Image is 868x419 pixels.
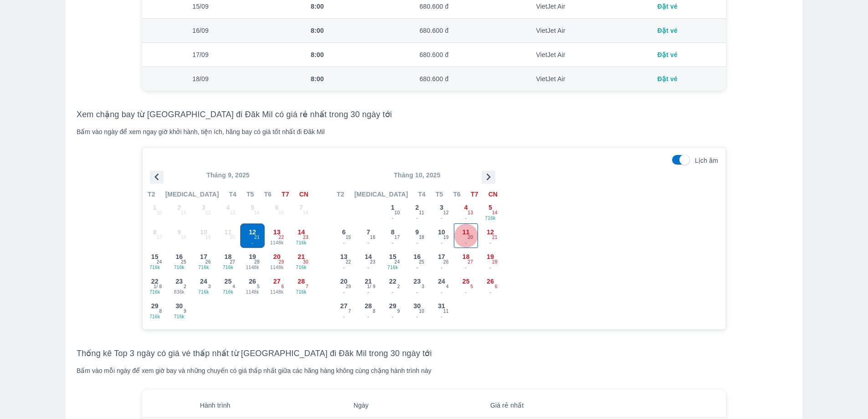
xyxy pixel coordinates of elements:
span: 716k [216,289,240,296]
span: 9 [416,228,419,237]
span: 836k [168,289,191,296]
td: 680.600 đ [375,43,492,67]
span: 1148k [241,264,264,271]
span: 1 / 9 [367,283,375,290]
span: 716k [143,313,167,321]
div: VietJet Air [500,74,602,83]
span: 6 [282,283,284,290]
div: Đặt vé [616,74,719,83]
span: 12 [487,228,494,237]
span: T6 [264,190,272,199]
span: 20 [273,252,281,261]
span: 716k [168,313,191,321]
span: - [478,264,502,271]
span: 23 [175,277,183,286]
span: 2 [416,203,419,212]
span: 28 [298,277,305,286]
span: - [332,264,356,271]
span: 10 [419,308,424,315]
span: 1148k [241,289,264,296]
span: - [478,239,502,247]
h3: Thống kê Top 3 ngày có giá vé thấp nhất từ [GEOGRAPHIC_DATA] đi Đăk Mil trong 30 ngày tới [77,348,791,359]
span: - [357,313,380,321]
span: 21 [298,252,305,261]
span: 14 [492,209,498,217]
span: - [454,264,478,271]
span: - [430,215,453,222]
span: 716k [143,264,167,271]
span: - [381,215,405,222]
span: 30 [175,301,183,310]
span: 24 [200,277,207,286]
button: 29-9 [380,297,405,322]
span: 23 [303,234,308,241]
button: 27-7 [332,297,356,322]
button: 9-18 [405,223,430,248]
span: CN [488,190,498,199]
span: - [332,289,356,296]
button: 261148k5 [240,273,265,297]
span: - [454,239,478,247]
button: 22-2 [380,273,405,297]
span: 13 [340,252,348,261]
div: Đặt vé [616,2,719,11]
button: 29716k8 [143,297,167,322]
span: 2 [184,283,186,290]
button: 20-29 [332,273,356,297]
div: Đặt vé [616,50,719,59]
span: 17 [200,252,207,261]
span: 6 [495,283,498,290]
span: 19 [249,252,256,261]
button: 25-5 [454,273,478,297]
span: 29 [279,259,284,266]
span: 26 [249,277,256,286]
button: 21716k30 [289,248,313,273]
span: 5 [471,283,473,290]
button: 5716k14 [478,199,503,223]
div: Bấm vào mỗi ngày để xem giờ bay và những chuyến có giá thấp nhất giữa các hãng hàng không cùng ch... [77,366,791,375]
span: - [406,239,429,247]
button: 14-23 [356,248,381,273]
div: 15/09 [149,2,252,11]
span: 7 [306,283,308,290]
span: - [454,289,478,296]
span: 2 [397,283,400,290]
span: 18 [225,252,232,261]
span: 16 [370,234,375,241]
span: T2 [337,190,344,199]
button: 16716k25 [167,248,192,273]
button: 31-11 [429,297,454,322]
span: 1148k [265,289,289,296]
span: 26 [487,277,494,286]
span: T4 [229,190,236,199]
span: 30 [414,301,421,310]
th: Hành trình [142,393,288,418]
span: 8 [159,308,162,315]
button: 13-22 [332,248,356,273]
span: 8 [391,228,395,237]
span: - [478,289,502,296]
button: 12-21 [478,223,503,248]
span: 27 [273,277,281,286]
span: 25 [419,259,424,266]
span: 3 [421,283,424,290]
p: Lịch âm [695,156,718,165]
button: 1-10 [380,199,405,223]
span: 10 [438,228,445,237]
span: 7 [366,228,370,237]
span: 22 [279,234,284,241]
span: 23 [414,277,421,286]
span: 25 [181,259,186,266]
span: 29 [346,283,351,290]
div: VietJet Air [500,26,602,35]
span: T5 [247,190,254,199]
span: - [357,264,380,271]
span: 1 [391,203,395,212]
span: 11 [443,308,449,315]
button: 28716k7 [289,273,313,297]
th: Ngày [288,393,434,418]
span: 30 [303,259,308,266]
span: 22 [151,277,159,286]
button: 28-8 [356,297,381,322]
span: 20 [340,277,348,286]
